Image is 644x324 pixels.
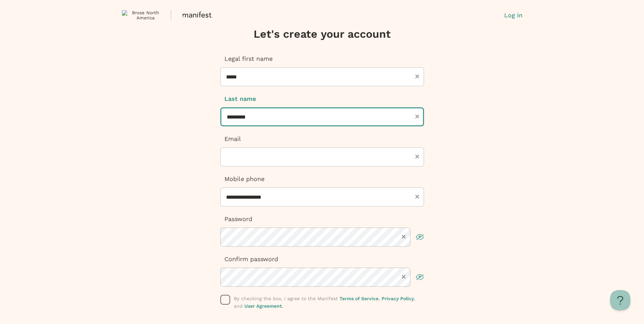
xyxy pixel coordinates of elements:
iframe: Toggle Customer Support [610,290,630,310]
p: Legal first name [220,54,424,63]
a: Terms of Service [339,296,379,301]
a: User Agreement. [244,303,283,309]
p: Confirm password [220,255,424,264]
p: Email [220,134,424,143]
img: Brose North America [122,10,164,20]
p: Mobile phone [220,175,424,183]
p: Last name [220,94,424,103]
h3: Let's create your account [220,27,424,41]
span: By checking the box, I agree to the Manifest , , and [234,296,416,309]
button: Log in [504,11,522,20]
a: Privacy Policy [382,296,414,301]
p: Password [220,215,424,223]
